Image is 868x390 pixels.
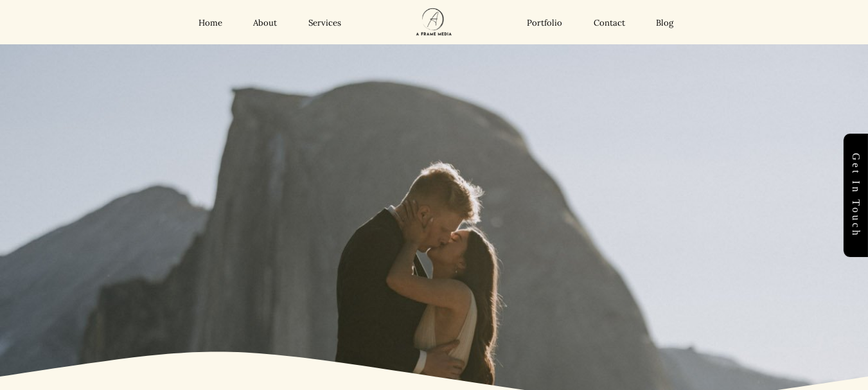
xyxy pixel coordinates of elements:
[594,17,625,28] a: Contact
[253,17,277,28] a: About
[656,17,673,28] a: Blog
[844,134,868,257] a: Get in touch
[199,17,222,28] a: Home
[527,17,562,28] a: Portfolio
[308,17,341,28] a: Services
